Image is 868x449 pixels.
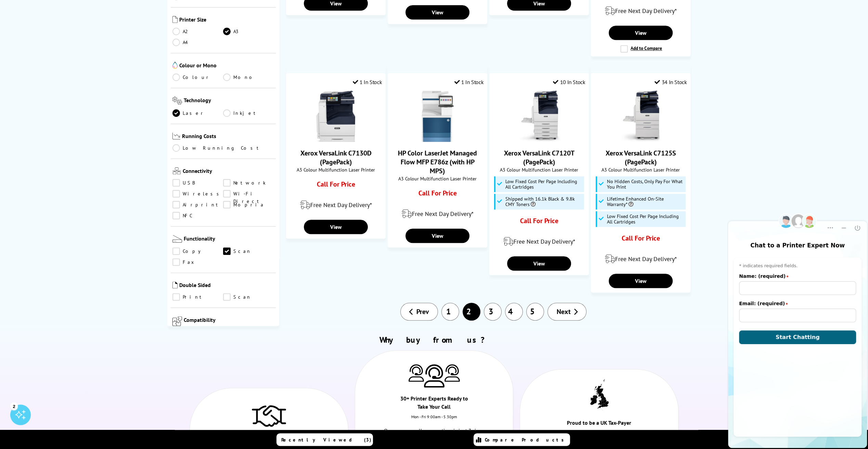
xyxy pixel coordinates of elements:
[493,166,585,173] span: A3 Colour Multifunction Laser Printer
[607,214,684,224] span: Low Fixed Cost Per Page Including All Cartridges
[484,303,502,321] a: 3
[172,247,223,255] a: Copy
[398,149,477,175] a: HP Color LaserJet Managed Flow MFP E786z (with HP MPS)
[595,249,687,269] div: modal_delivery
[607,179,684,190] span: No Hidden Costs, Only Pay For What You Print
[172,73,223,81] a: Colour
[416,307,429,316] span: Prev
[172,97,182,105] img: Technology
[400,303,438,321] a: Prev
[223,73,274,81] a: Mono
[604,234,677,246] div: Call For Price
[184,316,274,327] span: Compatibility
[412,91,463,142] img: HP Color LaserJet Managed Flow MFP E786z (with HP MPS)
[172,62,178,69] img: Colour or Mono
[405,5,469,19] a: View
[409,364,424,382] img: Printer Experts
[290,166,382,173] span: A3 Colour Multifunction Laser Printer
[184,97,274,106] span: Technology
[310,136,362,143] a: Xerox VersaLink C7130D (PagePack)
[607,196,684,207] span: Lifetime Enhanced On-Site Warranty*
[493,232,585,251] div: modal_delivery
[485,437,568,443] span: Compare Products
[184,235,274,244] span: Functionality
[620,45,662,53] label: Add to Compare
[424,364,444,388] img: Printer Experts
[172,282,178,288] img: Double Sided
[379,426,489,435] p: Our average call answer time is just 3 rings
[299,180,373,192] div: Call For Price
[405,229,469,243] a: View
[595,166,687,173] span: A3 Colour Multifunction Laser Printer
[172,28,223,35] a: A2
[615,91,666,142] img: Xerox VersaLink C7125S (PagePack)
[504,149,574,166] a: Xerox VersaLink C7120T (PagePack)
[355,414,513,426] div: Mon - Fri 9:00am - 5.30pm
[182,133,274,141] span: Running Costs
[304,220,367,234] a: View
[172,144,274,152] a: Low Running Cost
[553,79,585,85] div: 10 In Stock
[606,149,676,166] a: Xerox VersaLink C7125S (PagePack)
[172,201,223,208] a: Airprint
[310,91,362,142] img: Xerox VersaLink C7130D (PagePack)
[223,28,274,35] a: A3
[172,39,223,46] a: A4
[172,258,223,266] a: Fax
[179,16,274,24] span: Printer Size
[444,364,460,382] img: Printer Experts
[172,167,181,174] img: Connectivity
[560,419,639,430] div: Proud to be a UK Tax-Payer
[391,204,483,223] div: modal_delivery
[505,196,583,207] span: Shipped with 16.1k Black & 9.8k CMY Toners
[615,136,666,143] a: Xerox VersaLink C7125S (PagePack)
[514,136,565,143] a: Xerox VersaLink C7120T (PagePack)
[595,1,687,21] div: modal_delivery
[223,179,274,187] a: Network
[172,16,178,23] img: Printer Size
[401,189,474,201] div: Call For Price
[179,282,274,290] span: Double Sided
[276,433,373,446] a: Recently Viewed (3)
[172,316,182,326] img: Compatibility
[172,190,223,198] a: Wireless
[526,303,544,321] a: 5
[727,210,868,449] iframe: chat window
[186,335,682,345] h2: Why buy from us?
[223,247,274,255] a: Scan
[223,201,274,208] a: Mopria
[352,79,382,85] div: 1 In Stock
[172,179,223,187] a: USB
[10,402,18,410] div: 2
[505,303,523,321] a: 4
[655,79,687,85] div: 34 In Stock
[172,212,223,219] a: NFC
[609,26,672,40] a: View
[394,394,474,414] div: 30+ Printer Experts Ready to Take Your Call
[223,293,274,301] a: Scan
[281,437,372,443] span: Recently Viewed (3)
[252,402,286,429] img: Trusted Service
[290,195,382,215] div: modal_delivery
[223,190,274,198] a: Wi-Fi Direct
[505,179,583,190] span: Low Fixed Cost Per Page Including All Cartridges
[183,167,274,176] span: Connectivity
[454,79,483,85] div: 1 In Stock
[441,303,459,321] a: 1
[172,293,223,301] a: Print
[179,62,274,70] span: Colour or Mono
[172,235,182,243] img: Functionality
[223,109,274,117] a: Inkjet
[609,274,672,288] a: View
[514,91,565,142] img: Xerox VersaLink C7120T (PagePack)
[172,133,181,140] img: Running Costs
